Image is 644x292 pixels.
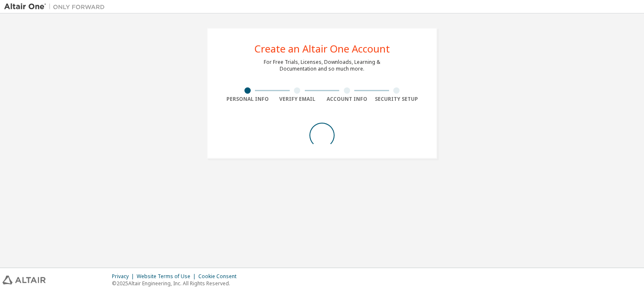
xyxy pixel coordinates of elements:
[223,96,273,103] div: Personal Info
[273,96,322,103] div: Verify Email
[112,273,137,280] div: Privacy
[3,276,46,284] img: altair_logo.svg
[254,44,390,54] div: Create an Altair One Account
[198,273,241,280] div: Cookie Consent
[4,3,109,11] img: Altair One
[112,280,241,287] p: © 2025 Altair Engineering, Inc. All Rights Reserved.
[137,273,198,280] div: Website Terms of Use
[372,96,422,103] div: Security Setup
[322,96,372,103] div: Account Info
[264,59,380,72] div: For Free Trials, Licenses, Downloads, Learning & Documentation and so much more.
